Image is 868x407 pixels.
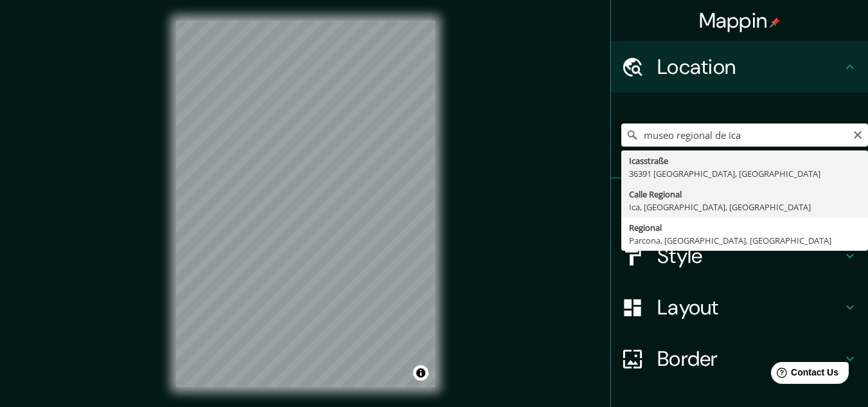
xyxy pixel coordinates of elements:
[611,179,868,230] div: Pins
[657,243,842,269] h4: Style
[629,234,860,247] div: Parcona, [GEOGRAPHIC_DATA], [GEOGRAPHIC_DATA]
[621,123,868,147] input: Pick your city or area
[611,282,868,333] div: Layout
[853,128,863,140] button: Clear
[699,8,781,33] h4: Mappin
[176,21,435,387] canvas: Map
[413,365,429,381] button: Toggle attribution
[657,346,842,372] h4: Border
[754,357,854,393] iframe: Help widget launcher
[611,41,868,93] div: Location
[629,201,860,213] div: Ica, [GEOGRAPHIC_DATA], [GEOGRAPHIC_DATA]
[629,167,860,180] div: 36391 [GEOGRAPHIC_DATA], [GEOGRAPHIC_DATA]
[629,188,860,201] div: Calle Regional
[629,154,860,167] div: Icasstraße
[770,17,780,28] img: pin-icon.png
[611,230,868,282] div: Style
[629,221,860,234] div: Regional
[611,333,868,384] div: Border
[657,54,842,80] h4: Location
[657,294,842,320] h4: Layout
